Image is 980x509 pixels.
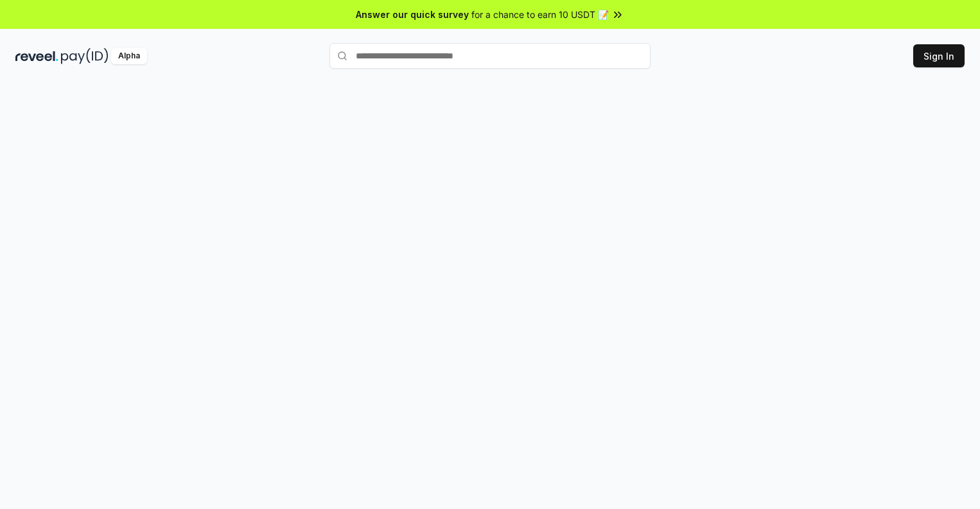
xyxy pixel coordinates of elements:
[471,8,609,21] span: for a chance to earn 10 USDT 📝
[61,48,109,64] img: pay_id
[15,48,58,64] img: reveel_dark
[111,48,147,64] div: Alpha
[356,8,469,21] span: Answer our quick survey
[913,44,965,67] button: Sign In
